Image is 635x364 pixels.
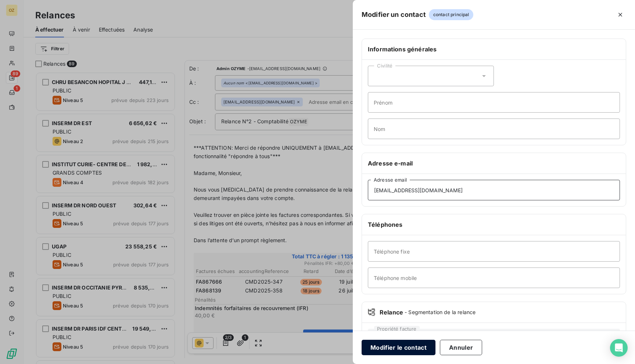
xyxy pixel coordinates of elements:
[368,267,620,288] input: placeholder
[429,9,474,20] span: contact principal
[368,220,620,229] h6: Téléphones
[368,241,620,262] input: placeholder
[368,159,620,168] h6: Adresse e-mail
[368,119,620,139] input: placeholder
[362,340,435,355] button: Modifier le contact
[368,92,620,113] input: placeholder
[610,339,628,357] div: Open Intercom Messenger
[405,309,476,316] span: - Segmentation de la relance
[362,10,426,20] h5: Modifier un contact
[440,340,482,355] button: Annuler
[368,308,620,317] div: Relance
[368,180,620,200] input: placeholder
[368,45,620,54] h6: Informations générales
